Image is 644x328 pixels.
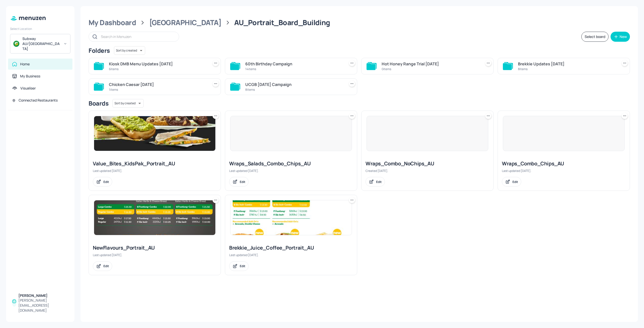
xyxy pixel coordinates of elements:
[382,67,479,71] div: 0 items
[245,61,343,67] div: 60th Birthday Campaign
[18,293,68,298] div: [PERSON_NAME]
[103,264,109,268] div: Edit
[93,160,217,167] div: Value_Bites_KidsPak_Portrait_AU
[512,180,518,184] div: Edit
[502,169,626,173] div: Last updated [DATE].
[245,81,343,87] div: UCGB [DATE] Campaign
[229,253,353,257] div: Last updated [DATE].
[518,67,616,71] div: 8 items
[382,61,479,67] div: Hot Honey Range Trial [DATE]
[20,86,36,91] div: Visualiser
[101,33,174,40] input: Search in Menuzen
[89,46,110,55] div: Folders
[229,169,353,173] div: Last updated [DATE].
[581,32,609,42] button: Select board
[20,74,40,79] div: My Business
[366,160,489,167] div: Wraps_Combo_NoChips_AU
[22,36,60,51] div: Subway AU/[GEOGRAPHIC_DATA]
[19,98,58,103] div: Connected Restaurants
[94,116,215,151] img: 2025-08-12-17549645163151wrg3isup5q.jpeg
[13,41,19,47] img: avatar
[109,81,207,87] div: Chicken Caesar [DATE]
[611,32,630,42] button: New
[103,180,109,184] div: Edit
[20,62,30,67] div: Home
[502,160,626,167] div: Wraps_Combo_Chips_AU
[93,244,217,251] div: NewFlavours_Portrait_AU
[94,200,215,235] img: 2025-04-22-1745359331168lmhxmwprwa8.jpeg
[12,299,16,303] img: AOh14Gi8qiLOHi8_V0Z21Rg2Hnc1Q3Dmev7ROR3CPInM=s96-c
[376,180,382,184] div: Edit
[112,98,144,108] div: Sort by created
[245,67,343,71] div: 14 items
[109,87,207,92] div: 1 items
[18,298,68,313] div: [PERSON_NAME][EMAIL_ADDRESS][DOMAIN_NAME]
[240,180,245,184] div: Edit
[230,200,352,235] img: 2025-05-28-17484759274773wfl3qo90jf.jpeg
[234,18,330,27] div: AU_Portrait_Board_Building
[518,61,616,67] div: Brekkie Updates [DATE]
[245,87,343,92] div: 8 items
[93,253,217,257] div: Last updated [DATE].
[114,45,145,56] div: Sort by created
[366,169,489,173] div: Created [DATE].
[89,99,108,107] div: Boards
[10,27,70,31] div: Select Location
[229,160,353,167] div: Wraps_Salads_Combo_Chips_AU
[620,35,627,38] div: New
[149,18,221,27] div: [GEOGRAPHIC_DATA]
[93,169,217,173] div: Last updated [DATE].
[89,18,136,27] div: My Dashboard
[229,244,353,251] div: Brekkie_Juice_Coffee_Portrait_AU
[109,67,207,71] div: 6 items
[240,264,245,268] div: Edit
[109,61,207,67] div: Kiosk DMB Menu Updates [DATE]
